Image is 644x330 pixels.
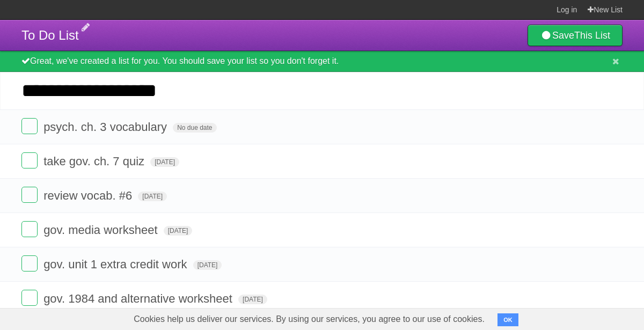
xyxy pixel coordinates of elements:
span: No due date [173,123,216,133]
span: To Do List [21,28,79,42]
label: Done [21,290,38,306]
label: Done [21,152,38,168]
b: This List [574,30,610,41]
button: OK [497,313,518,326]
label: Done [21,118,38,134]
span: gov. 1984 and alternative worksheet [43,292,235,305]
span: [DATE] [138,192,167,201]
label: Done [21,255,38,272]
span: gov. unit 1 extra credit work [43,258,189,271]
span: gov. media worksheet [43,223,160,237]
label: Done [21,221,38,237]
span: review vocab. #6 [43,189,135,202]
span: [DATE] [193,260,222,270]
a: SaveThis List [528,25,623,46]
span: [DATE] [150,157,179,167]
span: Cookies help us deliver our services. By using our services, you agree to our use of cookies. [123,309,495,330]
label: Done [21,187,38,203]
span: take gov. ch. 7 quiz [43,155,147,168]
span: psych. ch. 3 vocabulary [43,120,170,134]
span: [DATE] [164,226,193,236]
span: [DATE] [238,295,267,304]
